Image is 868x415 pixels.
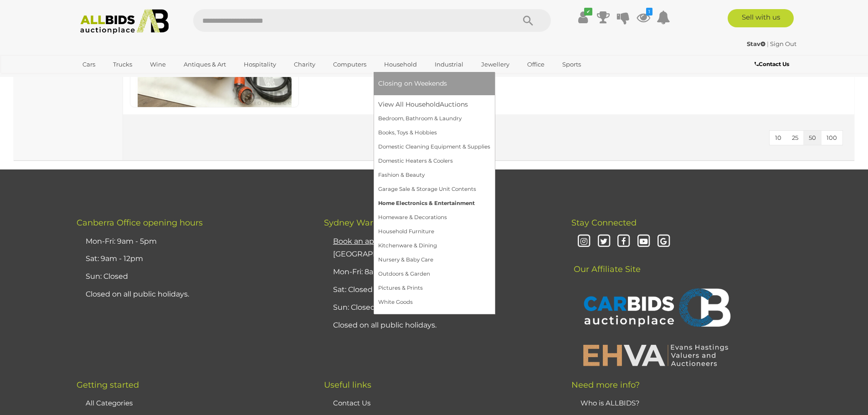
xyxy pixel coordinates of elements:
[755,59,791,69] a: Contact Us
[821,131,842,145] button: 100
[475,57,515,72] a: Jewellery
[331,281,549,299] li: Sat: Closed
[747,40,765,47] strong: Stav
[556,57,587,72] a: Sports
[83,268,301,286] li: Sun: Closed
[571,380,640,390] span: Need more info?
[238,57,282,72] a: Hospitality
[636,234,652,250] i: Youtube
[429,57,469,72] a: Industrial
[178,57,232,72] a: Antiques & Art
[333,237,491,259] a: Book an appointmentfor collection in [GEOGRAPHIC_DATA] [GEOGRAPHIC_DATA]
[803,131,822,145] button: 50
[77,380,139,390] span: Getting started
[144,57,172,72] a: Wine
[75,9,174,34] img: Allbids.com.au
[83,233,301,251] li: Mon-Fri: 9am - 5pm
[83,286,301,303] li: Closed on all public holidays.
[521,57,550,72] a: Office
[775,134,781,141] span: 10
[505,9,551,32] button: Search
[580,399,640,407] a: Who is ALLBIDS?
[770,40,796,47] a: Sign Out
[324,380,371,390] span: Useful links
[331,299,549,317] li: Sun: Closed
[331,263,549,281] li: Mon-Fri: 8am - 4pm
[576,234,592,250] i: Instagram
[616,234,632,250] i: Facebook
[571,218,637,228] span: Stay Connected
[324,218,465,228] span: Sydney Warehouse opening hours
[578,343,733,367] img: EHVA | Evans Hastings Valuers and Auctioneers
[770,131,787,145] button: 10
[77,72,153,87] a: [GEOGRAPHIC_DATA]
[755,61,789,67] b: Contact Us
[327,57,372,72] a: Computers
[288,57,321,72] a: Charity
[646,8,652,15] i: 1
[786,131,804,145] button: 25
[333,399,370,407] a: Contact Us
[576,9,590,26] a: ✔
[378,57,423,72] a: Household
[596,234,612,250] i: Twitter
[747,40,767,47] a: Stav
[767,40,769,47] span: |
[77,218,203,228] span: Canberra Office opening hours
[333,237,414,246] u: Book an appointment
[578,279,733,339] img: CARBIDS Auctionplace
[809,134,816,141] span: 50
[792,134,798,141] span: 25
[331,317,549,334] li: Closed on all public holidays.
[83,250,301,268] li: Sat: 9am - 12pm
[827,134,837,141] span: 100
[86,399,133,407] a: All Categories
[637,9,650,26] a: 1
[107,57,138,72] a: Trucks
[656,234,672,250] i: Google
[77,57,101,72] a: Cars
[584,8,592,15] i: ✔
[728,9,794,27] a: Sell with us
[571,251,641,274] span: Our Affiliate Site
